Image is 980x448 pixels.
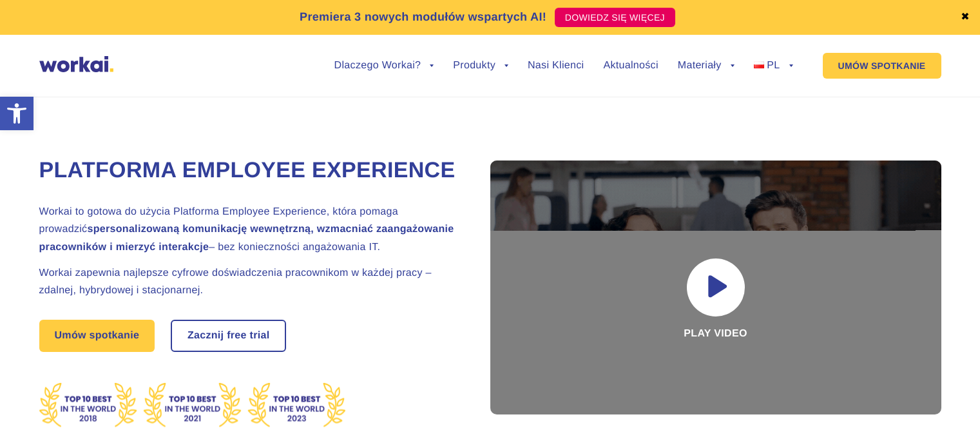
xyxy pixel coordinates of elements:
a: Materiały [678,61,735,71]
a: DOWIEDZ SIĘ WIĘCEJ [555,8,675,27]
div: Play video [490,161,941,414]
h2: Workai zapewnia najlepsze cyfrowe doświadczenia pracownikom w każdej pracy – zdalnej, hybrydowej ... [39,264,458,299]
a: Produkty [453,61,508,71]
a: Zacznij free trial [172,321,285,351]
a: ✖ [961,12,970,23]
strong: spersonalizowaną komunikację wewnętrzną, wzmacniać zaangażowanie pracowników i mierzyć interakcje [39,224,454,252]
a: Dlaczego Workai? [334,61,434,71]
span: PL [767,60,780,71]
h1: Platforma Employee Experience [39,156,458,186]
a: UMÓW SPOTKANIE [823,53,941,79]
h2: Workai to gotowa do użycia Platforma Employee Experience, która pomaga prowadzić – bez koniecznoś... [39,203,458,256]
a: Nasi Klienci [528,61,584,71]
a: Aktualności [603,61,658,71]
p: Premiera 3 nowych modułów wspartych AI! [300,8,546,26]
a: Umów spotkanie [39,320,155,352]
